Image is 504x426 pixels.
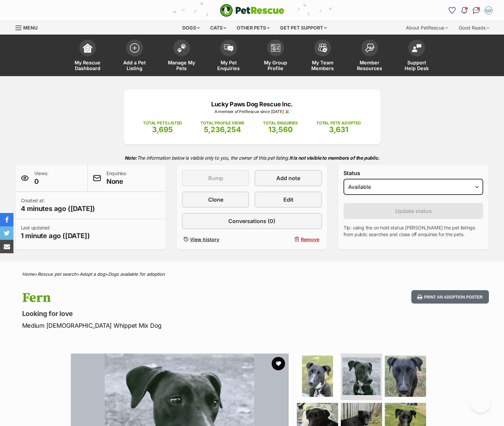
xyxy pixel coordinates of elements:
p: TOTAL PROFILE VIEWS [200,120,244,126]
a: Member Resources [346,36,393,76]
span: Member Resources [355,60,385,71]
button: Remove [255,234,322,244]
div: Cats [205,21,231,35]
span: My Team Members [308,60,338,71]
img: manage-my-pets-icon-02211641906a0b7f246fdf0571729dbe1e7629f14944591b6c1af311fb30b64b.svg [177,44,186,52]
img: member-resources-icon-8e73f808a243e03378d46382f2149f9095a855e16c252ad45f914b54edf8863c.svg [365,43,374,52]
span: None [106,177,127,186]
img: Photo of Fern [297,356,338,397]
p: Tip: using the on hold status [PERSON_NAME] the pet listings from public searches and close off e... [343,224,484,238]
span: My Pet Enquiries [214,60,244,71]
a: My Team Members [299,36,346,76]
span: 3,631 [329,125,348,134]
div: About PetRescue [401,21,453,35]
h1: Fern [22,290,306,306]
img: group-profile-icon-3fa3cf56718a62981997c0bc7e787c4b2cf8bcc04b72c1350f741eb67cf2f40e.svg [271,44,280,52]
label: Status [343,170,484,176]
span: 5,236,254 [204,125,241,134]
strong: It is not visible to members of the public. [289,155,380,161]
a: Rescue pet search [38,271,77,277]
div: Dogs [178,21,204,35]
p: Medium [DEMOGRAPHIC_DATA] Whippet Mix Dog [22,321,306,330]
span: Edit [283,196,293,204]
button: Print an adoption poster [411,290,489,304]
img: notifications-46538b983faf8c2785f20acdc204bb7945ddae34d4c08c2a6579f10ce5e182be.svg [461,7,467,14]
div: Get pet support [275,21,331,35]
span: Menu [23,25,38,31]
a: Clone [182,192,249,208]
span: 13,560 [268,125,293,134]
p: Lucky Paws Dog Rescue Inc. [134,100,370,109]
a: Conversations (0) [182,213,322,229]
a: Dogs available for adoption [108,271,165,277]
p: A member of PetRescue since [DATE] 🎉 [134,109,370,115]
a: Add a Pet Listing [111,36,158,76]
img: dashboard-icon-eb2f2d2d3e046f16d808141f083e7271f6b2e854fb5c12c21221c1fb7104beca.svg [83,43,92,53]
span: Manage My Pets [167,60,197,71]
span: My Rescue Dashboard [73,60,103,71]
span: 4 minutes ago ([DATE]) [21,204,95,213]
img: Photo of Fern [385,356,426,397]
span: My Group Profile [261,60,291,71]
a: Home [22,271,35,277]
span: 0 [34,177,48,186]
a: Adopt a dog [80,271,105,277]
a: Manage My Pets [158,36,205,76]
span: Add note [276,174,300,182]
button: My account [483,5,494,16]
div: > > > [5,272,499,277]
a: Support Help Desk [393,36,440,76]
img: team-members-icon-5396bd8760b3fe7c0b43da4ab00e1e3bb1a5d9ba89233759b79545d2d3fc5d0d.svg [318,44,327,52]
span: Remove [301,236,319,243]
p: TOTAL PETS LISTED [143,120,182,126]
strong: Note: [125,155,137,161]
span: View history [190,236,219,243]
span: Add a Pet Listing [120,60,150,71]
img: chat-41dd97257d64d25036548639549fe6c8038ab92f7586957e7f3b1b290dea8141.svg [473,7,480,14]
p: Created at: [21,197,95,213]
a: My Rescue Dashboard [64,36,111,76]
div: Good Reads [454,21,494,35]
p: Last updated: [21,224,90,241]
span: Update status [395,207,432,215]
img: pet-enquiries-icon-7e3ad2cf08bfb03b45e93fb7055b45f3efa6380592205ae92323e6603595dc1f.svg [224,44,233,52]
a: Menu [15,21,42,33]
img: logo-e224e6f780fb5917bec1dbf3a21bbac754714ae5b6737aabdf751b685950b380.svg [220,4,284,17]
a: My Group Profile [252,36,299,76]
ul: Account quick links [447,5,494,16]
a: View history [182,234,249,244]
span: 1 minute ago ([DATE]) [21,231,90,241]
p: TOTAL PETS ADOPTED [316,120,361,126]
button: Bump [182,170,249,186]
div: Other pets [232,21,274,35]
p: The information below is visible only to you, the owner of this pet listing. [15,151,489,165]
p: Looking for love [22,309,306,318]
span: 3,695 [152,125,173,134]
a: Favourites [447,5,458,16]
p: Enquiries: [106,170,127,186]
iframe: Help Scout Beacon - Open [470,392,491,413]
p: Views: [34,170,48,186]
img: Bec profile pic [485,7,492,14]
a: My Pet Enquiries [205,36,252,76]
span: Bump [208,174,223,182]
a: Add note [255,170,322,186]
button: favourite [272,357,285,370]
p: TOTAL ENQUIRIES [263,120,297,126]
a: Conversations [471,5,482,16]
span: Support Help Desk [402,60,432,71]
a: PetRescue [220,4,284,17]
button: Update status [343,203,484,219]
img: Photo of Fern [342,357,380,395]
img: add-pet-listing-icon-0afa8454b4691262ce3f59096e99ab1cd57d4a30225e0717b998d2c9b9846f56.svg [130,43,139,53]
span: Clone [208,196,223,204]
button: Notifications [459,5,470,16]
span: Conversations (0) [228,217,275,225]
img: help-desk-icon-fdf02630f3aa405de69fd3d07c3f3aa587a6932b1a1747fa1d2bba05be0121f9.svg [412,44,421,52]
a: Edit [255,192,322,208]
